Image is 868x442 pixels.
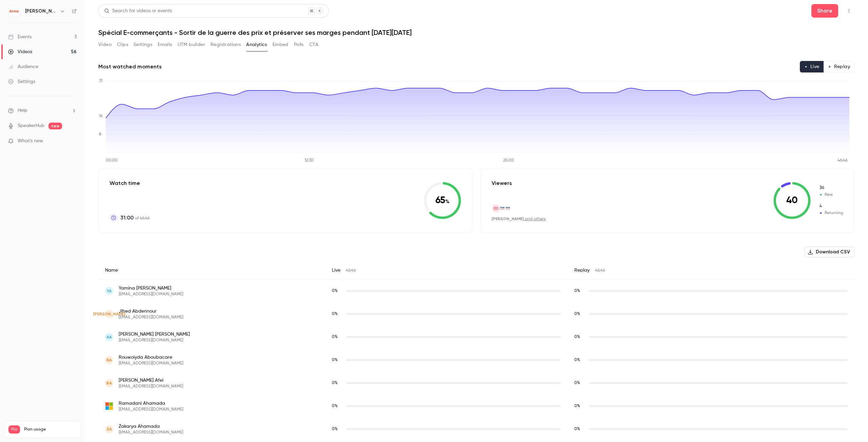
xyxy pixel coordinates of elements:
[119,400,183,407] span: Ramadani Ahamada
[119,423,183,430] span: Zakarya Ahamada
[819,203,843,209] span: Returning
[325,261,568,279] div: Live
[294,39,304,50] button: Polls
[332,357,343,363] span: Live watch time
[106,334,112,340] span: AA
[574,312,580,316] span: 0 %
[48,123,62,129] span: new
[24,427,76,432] span: Plan usage
[119,354,183,361] span: Rouwoiyda Aboubacare
[8,425,20,434] span: Pro
[332,312,338,316] span: 0 %
[119,361,183,366] span: [EMAIL_ADDRESS][DOMAIN_NAME]
[332,427,338,431] span: 0 %
[119,338,190,343] span: [EMAIL_ADDRESS][DOMAIN_NAME]
[246,39,267,50] button: Analytics
[8,63,38,70] div: Audience
[99,79,102,83] tspan: 31
[574,403,585,409] span: Replay watch time
[98,418,854,441] div: 123bawane@gmail.com
[819,185,843,191] span: New
[106,159,118,163] tspan: 00:00
[574,288,585,294] span: Replay watch time
[178,39,205,50] button: UTM builder
[574,357,585,363] span: Replay watch time
[106,357,112,363] span: RA
[119,315,183,320] span: [EMAIL_ADDRESS][DOMAIN_NAME]
[98,261,325,279] div: Name
[105,402,113,410] img: outlook.fr
[119,285,183,292] span: Yamina [PERSON_NAME]
[492,216,546,222] div: ,
[574,289,580,293] span: 0 %
[811,4,838,18] button: Share
[104,7,172,15] div: Search for videos or events
[98,28,854,37] h1: Spécial E-commerçants - Sortir de la guerre des prix et préserver ses marges pendant [DATE][DATE]
[824,61,854,72] button: Replay
[332,289,338,293] span: 0 %
[18,138,43,145] span: What's new
[98,39,112,50] button: Video
[332,403,343,409] span: Live watch time
[498,204,506,212] img: getalma.eu
[93,311,125,317] span: [PERSON_NAME]
[304,159,314,163] tspan: 12:30
[574,427,580,431] span: 0 %
[574,334,585,340] span: Replay watch time
[503,159,514,163] tspan: 25:00
[332,404,338,408] span: 0 %
[837,159,848,163] tspan: 46:46
[119,430,183,435] span: [EMAIL_ADDRESS][DOMAIN_NAME]
[332,426,343,432] span: Live watch time
[120,214,150,222] p: of 46:46
[110,179,150,187] p: Watch time
[99,114,103,118] tspan: 16
[98,372,854,395] div: afeibernard72@gmail.com
[492,179,512,187] p: Viewers
[844,5,854,16] button: Top Bar Actions
[119,308,183,315] span: Jihed Abdennour
[106,380,112,386] span: BA
[119,384,183,389] span: [EMAIL_ADDRESS][DOMAIN_NAME]
[819,192,843,198] span: New
[8,78,35,85] div: Settings
[494,205,499,211] span: ED
[332,381,338,385] span: 0 %
[120,214,134,222] span: 31:00
[309,39,318,50] button: CTA
[273,39,289,50] button: Embed
[525,217,546,221] a: and others
[68,138,77,144] iframe: Noticeable Trigger
[8,34,32,40] div: Events
[98,279,854,303] div: abdelouhabkader265@gmail.com
[332,334,343,340] span: Live watch time
[107,288,112,294] span: YA
[574,426,585,432] span: Replay watch time
[98,302,854,325] div: jihed.abdennour87@gmail.com
[800,61,824,72] button: Live
[98,349,854,372] div: rouwoiyda976@gmail.com
[332,358,338,362] span: 0 %
[346,269,356,273] span: 46:46
[574,381,580,385] span: 0 %
[819,210,843,216] span: Returning
[492,216,524,221] span: [PERSON_NAME]
[106,426,112,432] span: ZA
[134,39,152,50] button: Settings
[504,204,511,212] img: getalma.eu
[99,132,101,136] tspan: 8
[595,269,605,273] span: 46:46
[98,325,854,349] div: abdulsamikhanchanna123@gmail.com
[332,380,343,386] span: Live watch time
[332,335,338,339] span: 0 %
[211,39,241,50] button: Registrations
[18,122,44,129] a: SpeakerHub
[332,288,343,294] span: Live watch time
[574,404,580,408] span: 0 %
[8,6,19,17] img: Alma
[574,380,585,386] span: Replay watch time
[158,39,172,50] button: Emails
[574,335,580,339] span: 0 %
[18,107,27,114] span: Help
[332,311,343,317] span: Live watch time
